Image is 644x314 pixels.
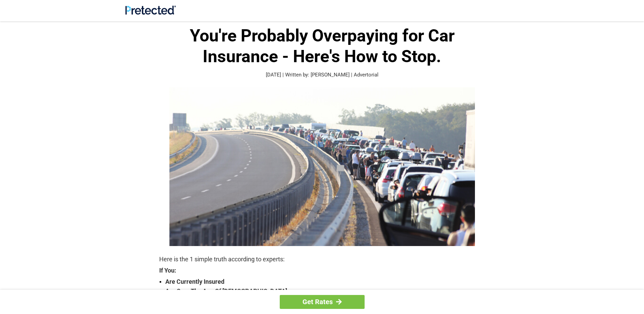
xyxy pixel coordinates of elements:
[125,10,176,16] a: Site Logo
[159,255,485,264] p: Here is the 1 simple truth according to experts:
[159,71,485,79] p: [DATE] | Written by: [PERSON_NAME] | Advertorial
[159,267,485,274] strong: If You:
[159,25,485,67] h1: You're Probably Overpaying for Car Insurance - Here's How to Stop.
[165,286,485,296] strong: Are Over The Age Of [DEMOGRAPHIC_DATA]
[280,295,365,309] a: Get Rates
[165,277,485,286] strong: Are Currently Insured
[125,5,176,15] img: Site Logo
